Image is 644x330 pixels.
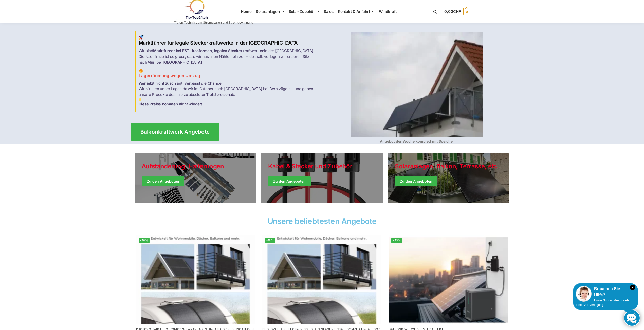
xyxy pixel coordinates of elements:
[139,48,319,65] p: Wir sind in der [GEOGRAPHIC_DATA]. Die Nachfrage ist so gross, dass wir aus allen Nähten platzen ...
[576,299,630,307] span: Unser Support-Team steht Ihnen zur Verfügung
[139,81,319,107] p: Wir räumen unser Lager, da wir im Oktober nach [GEOGRAPHIC_DATA] bei Bern zügeln – und geben unse...
[576,286,592,302] img: Customer service
[206,92,230,97] strong: Tiefstpreisen
[139,81,223,86] strong: Wer jetzt nicht zuschlägt, verpasst die Chance!
[389,235,508,324] a: -43%Balkonkraftwerk mit Marstek Speicher
[139,98,142,101] img: Home 3
[139,35,319,46] h2: Marktführer für legale Steckerkraftwerke in der [GEOGRAPHIC_DATA]
[140,129,210,134] span: Balkonkraftwerk Angebote
[139,102,202,106] strong: Diese Preise kommen nicht wieder!
[321,0,336,23] a: Sales
[324,9,334,14] span: Sales
[135,153,256,203] a: Holiday Style
[286,0,321,23] a: Solar-Zubehör
[131,123,219,140] a: Balkonkraftwerk Angebote
[136,235,255,324] a: -58%Flexible Solar Module für Wohnmobile Camping Balkon
[139,68,143,73] img: Home 2
[261,153,383,203] a: Holiday Style
[147,60,202,65] strong: Muri bei [GEOGRAPHIC_DATA]
[380,139,454,143] strong: Angebot der Woche komplett mit Speicher
[254,0,286,23] a: Solaranlagen
[256,9,280,14] span: Solaranlagen
[135,217,510,225] h2: Unsere beliebtesten Angebote
[289,9,315,14] span: Solar-Zubehör
[338,9,370,14] span: Kontakt & Anfahrt
[576,286,635,298] div: Brauchen Sie Hilfe?
[139,68,319,79] h3: Lagerräumung wegen Umzug
[444,9,461,14] span: 0,00
[336,0,377,23] a: Kontakt & Anfahrt
[174,21,253,24] p: Tiptop Technik zum Stromsparen und Stromgewinnung
[444,4,470,19] a: 0,00CHF 0
[630,285,635,290] i: Schließen
[379,9,397,14] span: Windkraft
[351,32,483,137] img: Home 4
[389,235,508,324] img: Home 10
[153,48,264,53] strong: Marktführer bei ESTI-konformen, legalen Steckerkraftwerken
[136,235,255,324] img: Home 8
[463,8,470,15] span: 0
[388,153,509,203] a: Winter Jackets
[377,0,403,23] a: Windkraft
[453,9,461,14] span: CHF
[139,35,144,40] img: Home 1
[262,235,381,324] img: Home 8
[262,235,381,324] a: -18%Flexible Solar Module für Wohnmobile Camping Balkon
